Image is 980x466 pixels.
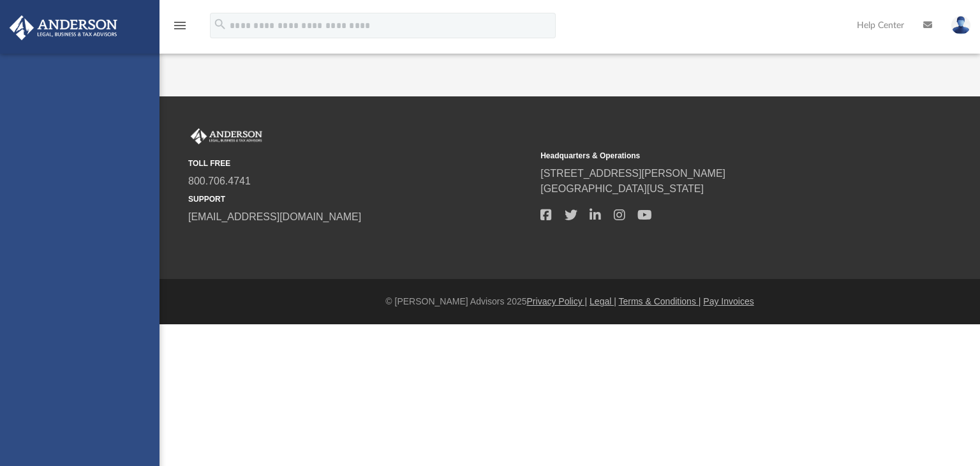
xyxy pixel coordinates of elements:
[188,193,531,205] small: SUPPORT
[172,18,188,33] i: menu
[188,176,251,186] a: 800.706.4741
[527,296,588,306] a: Privacy Policy |
[172,24,188,33] a: menu
[6,15,121,40] img: Anderson Advisors Platinum Portal
[213,17,227,31] i: search
[951,16,970,34] img: User Pic
[188,158,531,169] small: TOLL FREE
[160,295,980,308] div: © [PERSON_NAME] Advisors 2025
[188,211,361,222] a: [EMAIL_ADDRESS][DOMAIN_NAME]
[540,168,725,179] a: [STREET_ADDRESS][PERSON_NAME]
[540,183,704,194] a: [GEOGRAPHIC_DATA][US_STATE]
[188,128,265,145] img: Anderson Advisors Platinum Portal
[540,150,884,162] small: Headquarters & Operations
[703,296,754,306] a: Pay Invoices
[590,296,616,306] a: Legal |
[619,296,701,306] a: Terms & Conditions |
